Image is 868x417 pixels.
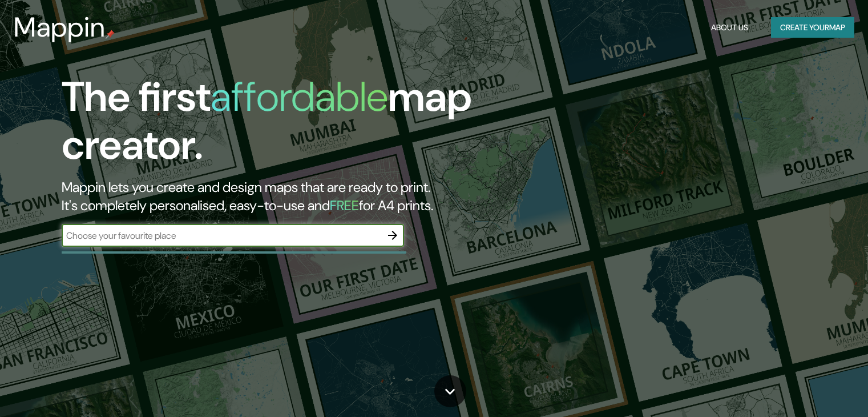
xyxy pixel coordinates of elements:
h2: Mappin lets you create and design maps that are ready to print. It's completely personalised, eas... [62,178,496,215]
img: mappin-pin [106,30,115,39]
button: About Us [706,17,753,38]
button: Create yourmap [771,17,854,38]
h1: The first map creator. [62,73,496,178]
h1: affordable [211,70,388,123]
h5: FREE [330,197,359,214]
h3: Mappin [14,11,106,43]
input: Choose your favourite place [62,229,381,242]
